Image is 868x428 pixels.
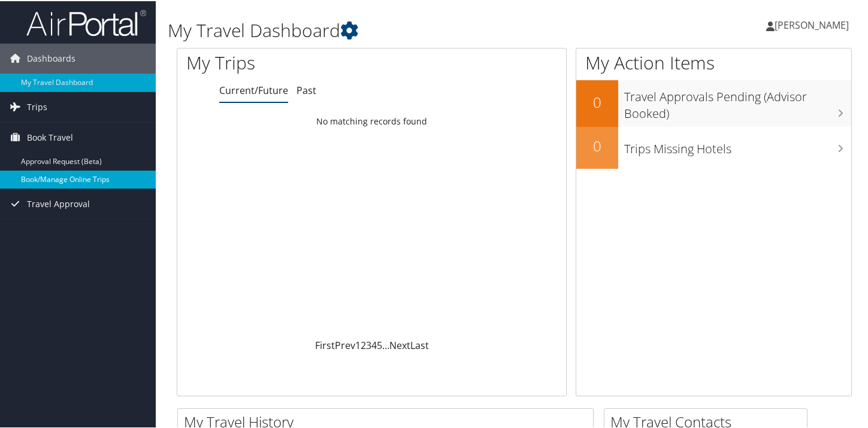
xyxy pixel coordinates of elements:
h2: 0 [576,135,618,155]
a: 0Trips Missing Hotels [576,126,851,168]
h1: My Trips [186,49,395,74]
h3: Travel Approvals Pending (Advisor Booked) [624,81,851,121]
a: Prev [335,338,355,351]
td: No matching records found [177,110,566,131]
a: 1 [355,338,361,351]
a: [PERSON_NAME] [766,6,861,42]
h2: 0 [576,91,618,111]
span: Trips [27,91,47,121]
a: Last [410,338,429,351]
span: Book Travel [27,122,73,151]
a: Current/Future [219,83,288,96]
h3: Trips Missing Hotels [624,133,851,156]
h1: My Travel Dashboard [168,17,630,42]
span: [PERSON_NAME] [775,17,849,31]
a: Next [389,338,410,351]
a: 3 [366,338,371,351]
img: airportal-logo.png [26,8,146,36]
a: First [315,338,335,351]
h1: My Action Items [576,49,851,74]
span: Dashboards [27,43,75,72]
span: Travel Approval [27,188,90,218]
a: 4 [371,338,377,351]
a: Past [297,83,316,96]
a: 2 [361,338,366,351]
a: 0Travel Approvals Pending (Advisor Booked) [576,79,851,125]
span: … [382,338,389,351]
a: 5 [377,338,382,351]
